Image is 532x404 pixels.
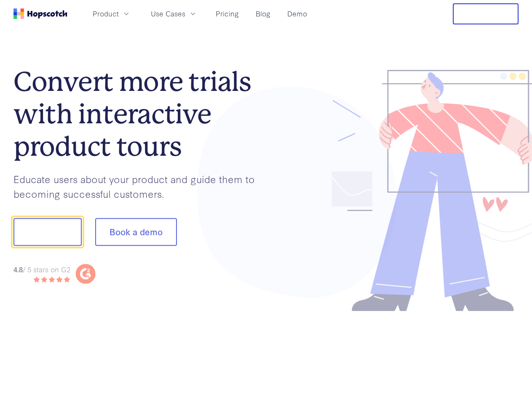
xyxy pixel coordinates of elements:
[212,7,242,21] a: Pricing
[13,8,67,19] a: Home
[13,218,82,246] button: Show me!
[284,7,310,21] a: Demo
[151,8,185,19] span: Use Cases
[453,3,519,24] button: Free Trial
[252,7,274,21] a: Blog
[146,7,202,21] button: Use Cases
[88,7,136,21] button: Product
[13,172,266,201] p: Educate users about your product and guide them to becoming successful customers.
[13,264,23,274] strong: 4.8
[13,264,70,275] div: / 5 stars on G2
[95,218,177,246] button: Book a demo
[93,8,119,19] span: Product
[13,66,266,162] h1: Convert more trials with interactive product tours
